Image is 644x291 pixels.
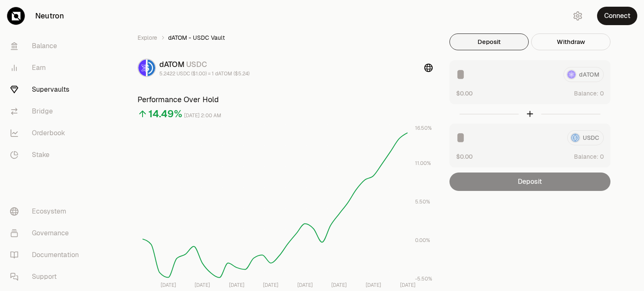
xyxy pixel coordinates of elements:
[3,35,91,57] a: Balance
[415,160,431,167] tspan: 11.00%
[331,282,347,288] tspan: [DATE]
[186,59,207,69] span: USDC
[3,57,91,79] a: Earn
[168,33,225,42] span: dATOM - USDC Vault
[161,282,176,288] tspan: [DATE]
[263,282,278,288] tspan: [DATE]
[184,111,221,121] div: [DATE] 2:00 AM
[3,244,91,266] a: Documentation
[159,59,249,70] div: dATOM
[297,282,313,288] tspan: [DATE]
[229,282,244,288] tspan: [DATE]
[138,33,433,42] nav: breadcrumb
[148,59,155,76] img: USDC Logo
[597,7,637,25] button: Connect
[449,33,529,50] button: Deposit
[148,107,182,121] div: 14.49%
[3,122,91,144] a: Orderbook
[3,79,91,100] a: Supervaults
[415,125,432,131] tspan: 16.50%
[195,282,210,288] tspan: [DATE]
[415,276,432,282] tspan: -5.50%
[3,222,91,244] a: Governance
[3,100,91,122] a: Bridge
[138,33,157,42] a: Explore
[531,33,610,50] button: Withdraw
[3,266,91,288] a: Support
[3,201,91,222] a: Ecosystem
[159,70,249,77] div: 5.2422 USDC ($1.00) = 1 dATOM ($5.24)
[415,237,430,244] tspan: 0.00%
[456,89,473,98] button: $0.00
[574,152,598,161] span: Balance:
[138,94,433,106] h3: Performance Over Hold
[456,152,473,161] button: $0.00
[366,282,381,288] tspan: [DATE]
[415,198,430,205] tspan: 5.50%
[138,59,146,76] img: dATOM Logo
[400,282,415,288] tspan: [DATE]
[3,144,91,166] a: Stake
[574,89,598,98] span: Balance:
